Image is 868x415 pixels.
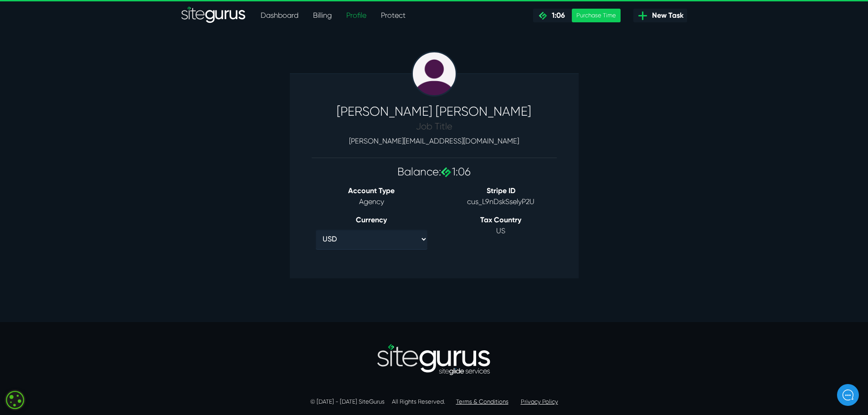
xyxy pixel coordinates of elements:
h4: Balance: 1:06 [312,165,557,179]
span: [PERSON_NAME] [337,104,432,119]
span: 1:06 [548,11,565,20]
p: cus_L9nDskSselyP2U [445,185,557,207]
a: Profile [339,6,374,25]
b: Stripe ID [487,186,515,195]
div: Cookie consent button [5,389,26,410]
span: Messages [123,316,150,323]
a: Billing [306,6,339,25]
p: © [DATE] - [DATE] SiteGurus All Rights Reserved. [181,397,687,406]
span: [PERSON_NAME] [436,104,531,119]
a: Dashboard [253,6,306,25]
span: New conversation [59,108,109,116]
a: SiteGurus [181,6,246,25]
span: New Task [648,10,683,21]
h1: Hello [PERSON_NAME]! [14,56,169,70]
button: New conversation [14,103,168,121]
b: Tax Country [480,215,521,224]
p: Agency [316,185,427,207]
a: New Task [633,9,687,22]
img: Company Logo [14,15,67,29]
img: Sitegurus Logo [181,6,246,25]
div: Purchase Time [572,9,621,22]
iframe: gist-messenger-bubble-iframe [837,384,859,406]
span: Home [38,316,54,323]
h2: How can we help? [14,72,169,87]
a: 1:06 Purchase Time [533,9,620,22]
b: Account Type [348,186,395,195]
a: Protect [374,6,413,25]
a: Terms & Conditions [456,398,508,405]
p: US [445,215,557,236]
a: Privacy Policy [521,398,558,405]
b: Currency [356,215,387,224]
p: [PERSON_NAME][EMAIL_ADDRESS][DOMAIN_NAME] [312,136,557,147]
